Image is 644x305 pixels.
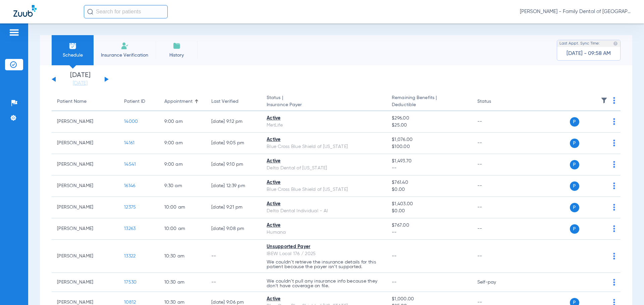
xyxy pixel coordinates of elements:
div: Patient ID [124,98,154,105]
span: 17530 [124,280,137,285]
img: Zuub Logo [13,5,37,17]
span: 14000 [124,119,138,124]
a: [DATE] [60,80,100,87]
td: [PERSON_NAME] [52,133,119,154]
img: group-dot-blue.svg [613,225,615,232]
span: 10812 [124,300,136,305]
td: 9:00 AM [159,154,206,175]
td: 10:30 AM [159,240,206,273]
img: group-dot-blue.svg [613,279,615,286]
span: $100.00 [392,143,466,150]
span: [DATE] - 09:58 AM [567,50,611,57]
span: P [570,224,579,234]
div: Patient ID [124,98,145,105]
div: Active [267,296,381,303]
span: P [570,203,579,212]
span: P [570,139,579,148]
div: Humana [267,229,381,236]
img: group-dot-blue.svg [613,161,615,168]
img: group-dot-blue.svg [613,118,615,125]
td: [PERSON_NAME] [52,218,119,240]
span: Insurance Verification [99,52,151,59]
th: Status [472,92,517,111]
span: History [161,52,193,59]
img: group-dot-blue.svg [613,182,615,189]
img: filter.svg [601,97,607,104]
td: [DATE] 12:39 PM [206,175,261,197]
div: Blue Cross Blue Shield of [US_STATE] [267,186,381,193]
img: Search Icon [87,9,93,15]
td: -- [206,240,261,273]
span: 14541 [124,162,136,167]
td: [DATE] 9:12 PM [206,111,261,133]
span: $1,076.00 [392,136,466,143]
td: Self-pay [472,273,517,292]
span: 12375 [124,205,136,210]
img: group-dot-blue.svg [613,204,615,211]
span: P [570,117,579,127]
div: Active [267,136,381,143]
td: -- [472,218,517,240]
span: Deductible [392,101,466,108]
img: last sync help info [613,41,618,46]
img: Manual Insurance Verification [121,42,129,50]
span: $1,403.00 [392,201,466,208]
td: [DATE] 9:05 PM [206,133,261,154]
p: We couldn’t pull any insurance info because they don’t have coverage on file. [267,279,381,288]
div: Appointment [164,98,201,105]
td: [DATE] 9:10 PM [206,154,261,175]
td: [DATE] 9:08 PM [206,218,261,240]
span: $0.00 [392,208,466,215]
span: $25.00 [392,122,466,129]
span: 13322 [124,254,136,258]
td: -- [472,154,517,175]
span: Schedule [57,52,89,59]
img: History [173,42,181,50]
span: $767.00 [392,222,466,229]
td: [PERSON_NAME] [52,273,119,292]
div: IBEW Local 176 / 2025 [267,250,381,257]
td: [PERSON_NAME] [52,240,119,273]
td: -- [206,273,261,292]
td: -- [472,197,517,218]
img: group-dot-blue.svg [613,140,615,146]
div: Appointment [164,98,193,105]
span: P [570,160,579,169]
div: Delta Dental Individual - AI [267,208,381,215]
div: MetLife [267,122,381,129]
td: 10:00 AM [159,218,206,240]
div: Unsupported Payer [267,243,381,250]
td: 10:00 AM [159,197,206,218]
th: Status | [261,92,386,111]
span: $296.00 [392,115,466,122]
p: We couldn’t retrieve the insurance details for this patient because the payer isn’t supported. [267,260,381,269]
td: 9:00 AM [159,111,206,133]
span: -- [392,280,397,285]
span: 13263 [124,226,136,231]
span: $1,000.00 [392,296,466,303]
div: Active [267,115,381,122]
span: Insurance Payer [267,101,381,108]
td: -- [472,175,517,197]
th: Remaining Benefits | [386,92,472,111]
div: Active [267,201,381,208]
div: Last Verified [211,98,256,105]
td: 10:30 AM [159,273,206,292]
div: Active [267,179,381,186]
input: Search for patients [84,5,168,18]
span: -- [392,254,397,258]
div: Blue Cross Blue Shield of [US_STATE] [267,143,381,150]
td: -- [472,240,517,273]
div: Delta Dental of [US_STATE] [267,165,381,172]
img: group-dot-blue.svg [613,253,615,259]
span: [PERSON_NAME] - Family Dental of [GEOGRAPHIC_DATA] [520,8,631,15]
img: hamburger-icon [9,28,19,36]
span: Last Appt. Sync Time: [559,40,600,47]
div: Last Verified [211,98,238,105]
span: $0.00 [392,186,466,193]
div: Patient Name [57,98,113,105]
td: [PERSON_NAME] [52,197,119,218]
span: 14161 [124,141,135,145]
td: [PERSON_NAME] [52,111,119,133]
img: group-dot-blue.svg [613,97,615,104]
